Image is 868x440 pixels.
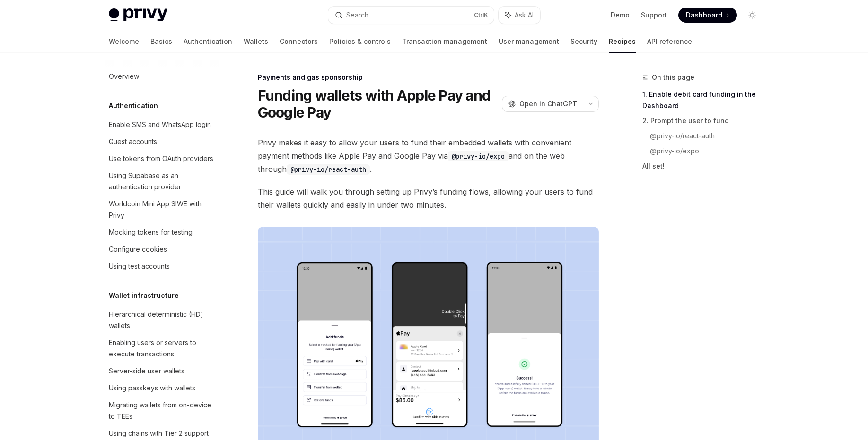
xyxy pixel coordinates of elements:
button: Ask AI [499,7,540,24]
a: Guest accounts [101,133,222,150]
a: Policies & controls [329,30,391,53]
a: Using Supabase as an authentication provider [101,167,222,195]
div: Server-side user wallets [109,365,184,377]
div: Overview [109,71,139,82]
span: Ctrl K [474,11,488,19]
h5: Wallet infrastructure [109,290,179,301]
h5: Authentication [109,100,158,111]
a: Recipes [609,30,636,53]
div: Search... [346,9,373,21]
a: User management [499,30,559,53]
span: Ask AI [515,10,534,20]
a: Support [641,10,667,20]
code: @privy-io/react-auth [287,164,370,175]
a: API reference [647,30,692,53]
a: Using test accounts [101,258,222,275]
a: Enabling users or servers to execute transactions [101,334,222,363]
a: Hierarchical deterministic (HD) wallets [101,306,222,334]
a: Basics [150,30,172,53]
a: @privy-io/react-auth [650,128,767,144]
a: Migrating wallets from on-device to TEEs [101,397,222,425]
div: Configure cookies [109,244,167,255]
a: @privy-io/expo [650,144,767,159]
div: Guest accounts [109,136,157,147]
div: Worldcoin Mini App SIWE with Privy [109,198,217,221]
img: light logo [109,8,167,22]
a: 1. Enable debit card funding in the Dashboard [642,87,767,113]
div: Enabling users or servers to execute transactions [109,337,217,360]
a: All set! [642,159,767,174]
code: @privy-io/expo [448,151,509,161]
a: Dashboard [678,8,737,23]
a: Server-side user wallets [101,363,222,380]
a: Mocking tokens for testing [101,224,222,241]
a: 2. Prompt the user to fund [642,113,767,128]
a: Authentication [184,30,232,53]
span: Privy makes it easy to allow your users to fund their embedded wallets with convenient payment me... [258,136,599,176]
span: Open in ChatGPT [519,99,577,109]
a: Connectors [280,30,318,53]
a: Security [570,30,597,53]
a: Transaction management [402,30,487,53]
a: Enable SMS and WhatsApp login [101,116,222,133]
div: Using test accounts [109,261,170,272]
div: Payments and gas sponsorship [258,73,599,82]
a: Overview [101,68,222,85]
a: Worldcoin Mini App SIWE with Privy [101,195,222,224]
div: Use tokens from OAuth providers [109,153,213,164]
div: Enable SMS and WhatsApp login [109,119,211,130]
span: Dashboard [686,10,722,20]
div: Using passkeys with wallets [109,382,195,394]
span: On this page [652,72,694,83]
h1: Funding wallets with Apple Pay and Google Pay [258,87,498,121]
a: Welcome [109,30,139,53]
div: Migrating wallets from on-device to TEEs [109,399,217,422]
a: Configure cookies [101,241,222,258]
a: Demo [611,10,630,20]
span: This guide will walk you through setting up Privy’s funding flows, allowing your users to fund th... [258,185,599,212]
a: Use tokens from OAuth providers [101,150,222,167]
div: Using Supabase as an authentication provider [109,170,217,193]
button: Toggle dark mode [745,8,760,23]
div: Hierarchical deterministic (HD) wallets [109,309,217,331]
a: Wallets [244,30,268,53]
div: Mocking tokens for testing [109,227,193,238]
div: Using chains with Tier 2 support [109,428,209,439]
button: Open in ChatGPT [502,96,583,112]
button: Search...CtrlK [328,7,494,24]
a: Using passkeys with wallets [101,380,222,397]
